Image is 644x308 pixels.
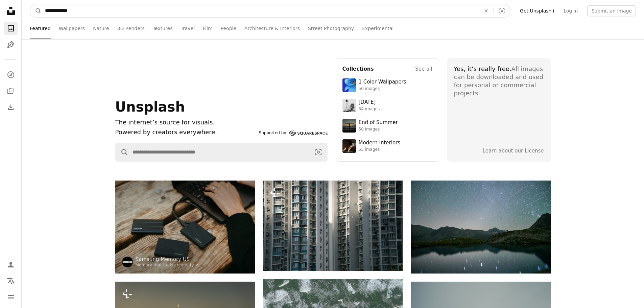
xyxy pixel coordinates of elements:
a: Photos [4,22,18,35]
img: Go to Samsung Memory US's profile [122,257,133,267]
a: Learn about our License [483,148,544,154]
a: Explore [4,68,18,81]
a: Starry night sky over a calm mountain lake [411,224,550,230]
img: photo-1682590564399-95f0109652fe [342,99,356,112]
form: Find visuals sitewide [115,143,328,162]
a: People [221,18,237,39]
div: 50 images [359,86,406,92]
img: premium_photo-1688045582333-c8b6961773e0 [342,78,356,92]
h4: Collections [342,65,374,73]
a: Log in [559,5,582,16]
button: Menu [4,290,18,304]
div: 50 images [359,127,398,132]
a: Textures [153,18,173,39]
a: Wallpapers [59,18,85,39]
a: 1 Color Wallpapers50 images [342,78,432,92]
a: Memory that fuels creativity ↗ [136,263,199,267]
a: Architecture & Interiors [244,18,300,39]
a: Nature [93,18,109,39]
img: premium_photo-1747189286942-bc91257a2e39 [342,139,356,153]
span: Yes, it’s really free. [454,65,511,72]
a: Samsung Memory US [136,256,199,263]
button: Language [4,274,18,288]
p: Powered by creators everywhere. [115,127,256,137]
a: Film [203,18,212,39]
a: Person using laptop with external hard drives nearby [115,224,255,230]
img: Starry night sky over a calm mountain lake [411,181,550,274]
a: Supported by [259,129,328,137]
div: End of Summer [359,119,398,126]
div: 55 images [359,147,401,152]
a: Experimental [362,18,393,39]
button: Clear [479,4,494,17]
a: See all [415,65,432,73]
a: Log in / Sign up [4,258,18,271]
img: Person using laptop with external hard drives nearby [115,181,255,274]
a: [DATE]34 images [342,99,432,112]
a: Download History [4,100,18,114]
a: Tall apartment buildings with many windows and balconies. [263,222,403,229]
form: Find visuals sitewide [30,4,510,18]
button: Visual search [310,143,327,161]
a: Street Photography [308,18,354,39]
a: Home — Unsplash [4,4,18,19]
img: Tall apartment buildings with many windows and balconies. [263,181,403,271]
div: [DATE] [359,99,380,106]
h1: The internet’s source for visuals. [115,118,256,127]
a: Illustrations [4,38,18,51]
a: 3D Renders [117,18,145,39]
div: 34 images [359,106,380,112]
div: 1 Color Wallpapers [359,79,406,86]
button: Search Unsplash [30,4,42,17]
span: Unsplash [115,99,185,115]
div: All images can be downloaded and used for personal or commercial projects. [454,65,544,97]
button: Submit an image [587,5,636,16]
a: End of Summer50 images [342,119,432,133]
a: Collections [4,84,18,98]
div: Modern Interiors [359,140,401,146]
button: Visual search [494,4,510,17]
a: Travel [181,18,195,39]
img: premium_photo-1754398386796-ea3dec2a6302 [342,119,356,133]
a: Modern Interiors55 images [342,139,432,153]
button: Search Unsplash [116,143,128,161]
a: Get Unsplash+ [516,5,559,16]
